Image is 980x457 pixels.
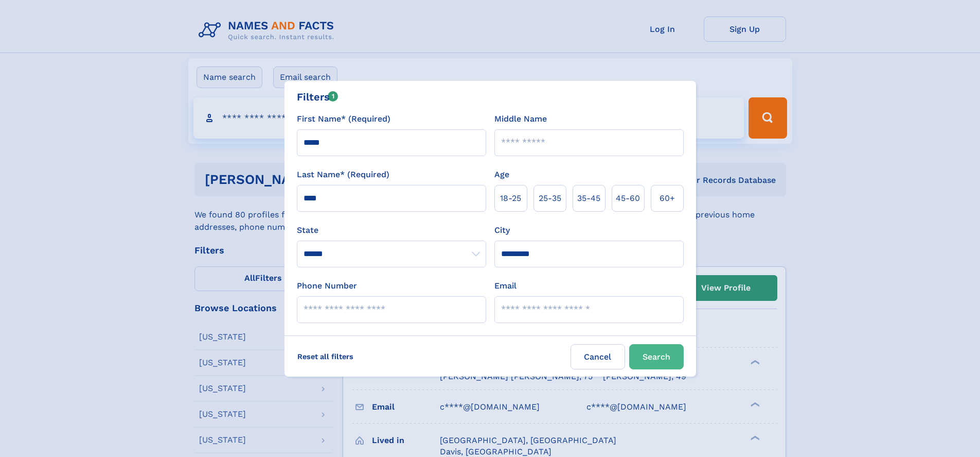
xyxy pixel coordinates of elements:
[494,113,547,125] label: Middle Name
[571,344,625,369] label: Cancel
[291,344,360,369] label: Reset all filters
[629,344,684,369] button: Search
[616,192,640,205] span: 45‑60
[577,192,600,205] span: 35‑45
[297,89,338,105] div: Filters
[494,280,516,292] label: Email
[539,192,561,205] span: 25‑35
[494,168,509,181] label: Age
[297,224,486,236] label: State
[494,224,510,236] label: City
[297,168,389,181] label: Last Name* (Required)
[660,192,675,205] span: 60+
[297,113,390,125] label: First Name* (Required)
[297,280,357,292] label: Phone Number
[500,192,521,205] span: 18‑25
